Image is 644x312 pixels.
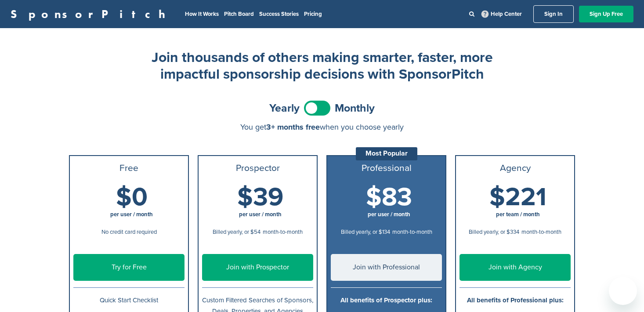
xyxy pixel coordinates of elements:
span: 3+ months free [266,122,320,132]
a: How It Works [185,11,219,18]
span: per user / month [110,211,153,218]
a: Sign In [533,5,574,23]
span: Yearly [269,103,300,114]
span: $39 [237,182,283,213]
span: month-to-month [392,229,432,236]
span: Billed yearly, or $54 [213,229,260,236]
span: $221 [489,182,546,213]
a: Sign Up Free [579,6,633,22]
b: All benefits of Prospector plus: [340,296,432,304]
span: per user / month [239,211,282,218]
h3: Prospector [202,163,313,174]
h2: Join thousands of others making smarter, faster, more impactful sponsorship decisions with Sponso... [146,49,498,83]
h3: Professional [331,163,442,174]
a: Join with Prospector [202,254,313,281]
a: SponsorPitch [11,8,171,20]
p: Quick Start Checklist [73,295,185,306]
span: $83 [366,182,412,213]
span: Billed yearly, or $134 [341,229,390,236]
span: per user / month [368,211,410,218]
h3: Agency [459,163,571,174]
span: Billed yearly, or $334 [469,229,519,236]
iframe: Button to launch messaging window [609,277,637,305]
b: All benefits of Professional plus: [467,296,564,304]
a: Pitch Board [224,11,254,18]
a: Pricing [304,11,322,18]
a: Try for Free [73,254,185,281]
div: Most Popular [356,147,417,160]
div: You get when you choose yearly [69,123,575,131]
a: Join with Professional [331,254,442,281]
span: per team / month [496,211,540,218]
h3: Free [73,163,185,174]
span: No credit card required [101,229,157,236]
a: Success Stories [259,11,299,18]
a: Help Center [480,9,524,19]
span: $0 [116,182,148,213]
span: Monthly [335,103,375,114]
span: month-to-month [521,229,561,236]
span: month-to-month [263,229,303,236]
a: Join with Agency [459,254,571,281]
